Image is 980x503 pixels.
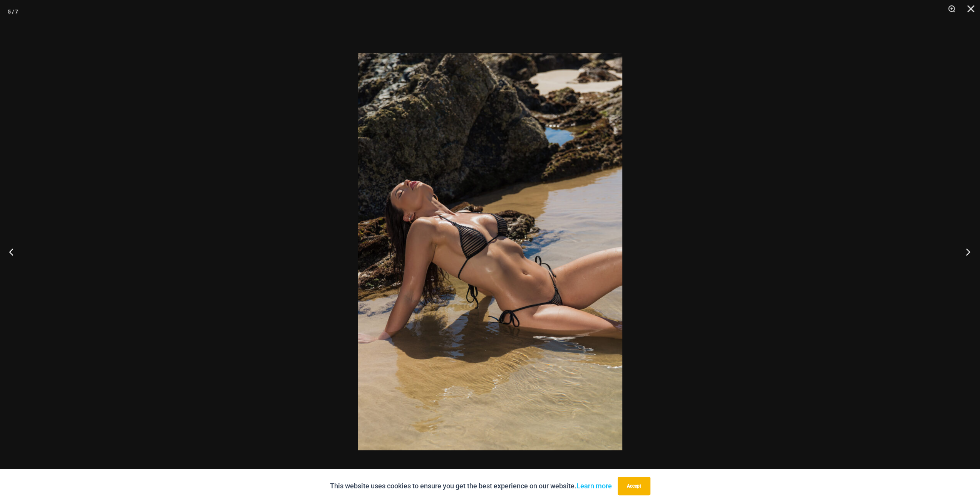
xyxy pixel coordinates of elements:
button: Next [951,232,980,271]
button: Accept [618,477,650,495]
img: Tide Lines Black 308 Tri Top 480 Micro 07 [358,53,622,450]
div: 5 / 7 [8,6,18,17]
p: This website uses cookies to ensure you get the best experience on our website. [330,480,612,492]
a: Learn more [576,482,612,490]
